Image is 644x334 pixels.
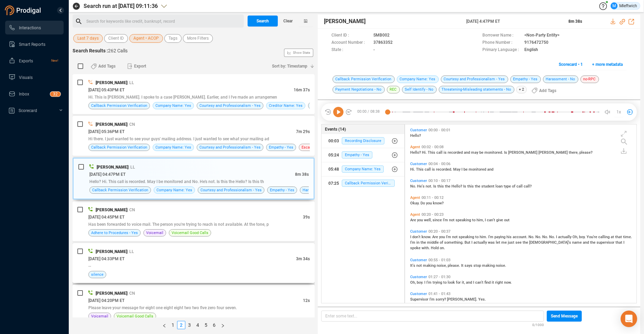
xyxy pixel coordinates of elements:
span: right [495,280,504,285]
span: Oh, [572,235,579,239]
span: I'm [429,297,436,302]
button: More Filters [183,34,213,43]
span: stop [473,263,482,268]
span: recorded [448,150,464,155]
div: [PERSON_NAME]| LL[DATE] 04:47PM ET8m 38sHello? Hi. This call is recorded. May I be monitored and ... [73,158,315,200]
span: type [504,184,512,189]
span: I [623,240,624,245]
span: Is [504,150,508,155]
span: New! [51,54,58,68]
span: him, [477,218,485,222]
a: Interactions [9,21,58,34]
span: look [448,280,456,285]
span: and [464,150,471,155]
span: the [445,184,451,189]
span: with. [422,246,431,250]
span: Search run at [DATE] 09:11:36 [84,2,158,10]
span: student [481,184,495,189]
div: 05:48 [328,164,339,175]
button: Add Tags [527,85,560,96]
button: Last 7 days [73,34,103,43]
span: be [479,150,484,155]
span: Client ID : [331,32,370,39]
span: in [416,240,421,245]
span: Oh, [410,280,417,285]
div: 07:25 [328,178,339,189]
sup: 32 [50,92,61,97]
span: you [439,235,446,239]
span: Last 7 days [77,34,99,43]
span: time. [623,235,632,239]
span: State : [331,47,370,54]
span: 39s [303,215,310,220]
li: 2 [177,321,185,329]
span: Smart Reports [19,42,45,47]
span: Scorecard • 1 [559,59,583,70]
span: Creditor Name: Yes [269,102,303,109]
span: call [425,167,432,172]
span: <Non-Party Entity> [524,32,559,39]
span: | CN [127,208,135,212]
span: SMB002 [373,32,390,39]
span: this [467,184,475,189]
span: [DATE] 04:45PM ET [88,215,124,220]
span: + more metadata [592,59,623,70]
span: monitored [469,167,487,172]
span: Add Tags [539,85,556,96]
span: see [515,240,523,245]
button: Agent • ACOP [129,34,163,43]
span: Interactions [19,26,41,30]
span: [PERSON_NAME] [508,150,538,155]
a: Inbox [9,87,58,101]
span: Escalation Language [302,144,337,151]
span: Search [256,16,269,27]
li: Inbox [5,87,64,101]
span: middle [427,240,440,245]
span: him. [480,235,488,239]
div: 00:03 [328,135,339,146]
span: boy. [417,280,424,285]
span: More Filters [187,34,209,43]
span: name [572,240,583,245]
span: [DATE] 04:33PM ET [88,256,124,261]
span: on. [440,246,445,250]
span: can't [475,280,484,285]
span: sorry? [436,297,447,302]
span: I'm [426,280,433,285]
span: | LL [128,165,135,170]
span: at [611,235,615,239]
span: supervisor [597,240,615,245]
span: can't [487,218,496,222]
span: No. [410,184,417,189]
span: spoke [410,246,422,250]
span: [DATE] 4:47PM ET [466,18,560,24]
li: 5 [202,321,210,329]
span: to [443,280,448,285]
span: [PERSON_NAME] [96,291,127,296]
span: [PERSON_NAME] [96,208,127,212]
span: I [410,235,412,239]
span: 12s [303,298,310,303]
span: Callback Permission Verification [92,187,148,193]
span: Hi. [410,167,416,172]
span: it, [462,280,466,285]
span: find [484,280,492,285]
span: Hello? [410,133,421,138]
span: I'm [443,218,449,222]
a: ExportsNew! [9,54,58,68]
span: | CN [127,122,135,127]
span: please. [448,263,461,268]
button: Search [248,16,278,27]
span: Empathy - Yes [270,187,294,193]
a: Visuals [9,70,58,84]
span: I [471,240,473,245]
span: [PERSON_NAME] [97,165,128,170]
span: you [417,218,424,222]
span: Add Tags [98,61,116,72]
span: boy. [579,235,587,239]
span: I'm [488,235,494,239]
span: Hold [431,246,440,250]
li: 3 [185,321,194,329]
span: be [463,167,469,172]
span: recorded. [436,167,453,172]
